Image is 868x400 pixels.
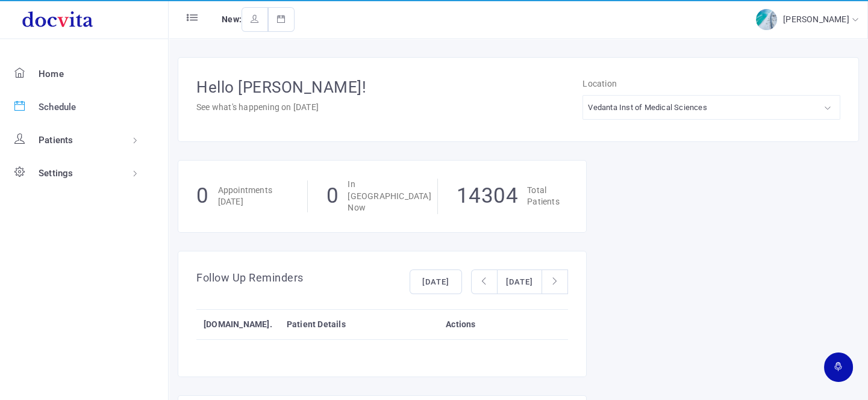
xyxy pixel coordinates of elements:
[582,76,840,92] p: Location
[439,310,567,340] th: Actions
[196,99,582,115] p: See what's happening on [DATE]
[218,185,272,208] p: Appointments [DATE]
[527,185,560,208] p: Total Patients
[410,269,462,295] button: [DATE]
[222,14,242,24] span: New:
[39,168,73,179] span: Settings
[588,100,707,114] div: Vedanta Inst of Medical Sciences
[196,76,582,99] h1: Hello [PERSON_NAME]!
[39,135,73,146] span: Patients
[279,310,439,340] th: Patient Details
[348,179,437,214] p: In [GEOGRAPHIC_DATA] Now
[497,269,542,295] button: [DATE]
[756,9,777,30] img: img-2.jpg
[196,180,209,212] h1: 0
[196,310,279,340] th: [DOMAIN_NAME].
[326,180,339,212] h1: 0
[39,102,76,112] span: Schedule
[457,180,519,212] h1: 14304
[783,14,852,24] span: [PERSON_NAME]
[196,269,304,296] h4: Follow Up Reminders
[39,69,64,79] span: Home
